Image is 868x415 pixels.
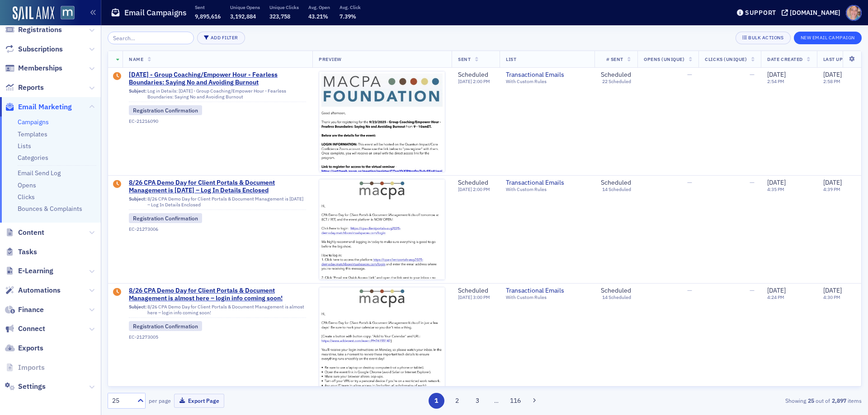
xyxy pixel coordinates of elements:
[473,186,490,192] span: 2:00 PM
[687,286,692,294] span: —
[308,4,330,10] p: Avg. Open
[606,56,623,62] span: # Sent
[506,79,588,84] div: With Custom Rules
[18,285,61,295] span: Automations
[490,396,503,405] span: …
[5,247,37,257] a: Tasks
[129,196,146,208] span: Subject:
[470,393,486,409] button: 3
[429,393,444,409] button: 1
[458,287,490,295] div: Scheduled
[13,6,54,21] img: SailAMX
[18,343,43,353] span: Exports
[602,187,631,192] div: 14 Scheduled
[767,186,784,192] time: 4:35 PM
[794,33,862,41] a: New Email Campaign
[197,32,245,44] button: Add Filter
[18,193,35,201] a: Clicks
[794,32,862,44] button: New Email Campaign
[54,6,75,21] a: View Homepage
[18,142,31,150] a: Lists
[5,285,61,295] a: Automations
[823,178,842,187] span: [DATE]
[846,5,862,21] span: Profile
[506,287,588,295] a: Transactional Emails
[767,56,802,62] span: Date Created
[195,13,221,20] span: 9,895,616
[5,228,44,238] a: Content
[129,226,306,232] div: EC-21273006
[687,70,692,79] span: —
[129,88,146,100] span: Subject:
[129,56,143,62] span: Name
[113,288,121,297] div: Draft
[506,71,588,79] span: Transactional Emails
[129,304,306,318] div: 8/26 CPA Demo Day for Client Portals & Document Management is almost here – login info coming soon!
[129,196,306,210] div: 8/26 CPA Demo Day for Client Portals & Document Management is [DATE] – Log In Details Enclosed
[129,88,306,102] div: Log in Details: [DATE] - Group Coaching/Empower Hour - Fearless Boundaries: Saying No and Avoidin...
[108,32,194,44] input: Search…
[458,179,490,187] div: Scheduled
[129,105,202,115] div: Registration Confirmation
[767,286,786,294] span: [DATE]
[319,71,445,348] img: email-preview-2967.jpeg
[823,286,842,294] span: [DATE]
[830,396,848,405] strong: 2,897
[18,266,53,276] span: E-Learning
[767,78,784,84] time: 2:54 PM
[18,44,63,54] span: Subscriptions
[18,305,44,315] span: Finance
[458,56,471,62] span: Sent
[18,102,72,112] span: Email Marketing
[5,44,63,54] a: Subscriptions
[174,394,224,408] button: Export Page
[230,4,260,10] p: Unique Opens
[113,180,121,189] div: Draft
[18,169,61,177] a: Email Send Log
[129,287,306,303] a: 8/26 CPA Demo Day for Client Portals & Document Management is almost here – login info coming soon!
[18,25,62,35] span: Registrations
[750,178,755,187] span: —
[823,70,842,79] span: [DATE]
[506,179,588,187] span: Transactional Emails
[767,178,786,187] span: [DATE]
[269,13,290,20] span: 323,758
[5,305,44,315] a: Finance
[18,181,36,189] a: Opens
[601,71,631,79] div: Scheduled
[5,83,44,93] a: Reports
[750,70,755,79] span: —
[124,7,187,18] h1: Email Campaigns
[18,154,48,162] a: Categories
[473,294,490,300] span: 3:00 PM
[458,71,490,79] div: Scheduled
[61,6,75,20] img: SailAMX
[129,321,202,331] div: Registration Confirmation
[750,286,755,294] span: —
[823,294,840,300] time: 4:30 PM
[18,324,45,334] span: Connect
[473,78,490,84] span: 2:00 PM
[129,71,306,87] a: [DATE] - Group Coaching/Empower Hour - Fearless Boundaries: Saying No and Avoiding Burnout
[18,205,82,213] a: Bounces & Complaints
[18,83,44,93] span: Reports
[129,179,306,195] a: 8/26 CPA Demo Day for Client Portals & Document Management is [DATE] – Log In Details Enclosed
[506,187,588,192] div: With Custom Rules
[308,13,328,20] span: 43.21%
[506,294,588,300] div: With Custom Rules
[508,393,524,409] button: 116
[18,63,62,73] span: Memberships
[736,32,790,44] button: Bulk Actions
[790,9,840,17] div: [DOMAIN_NAME]
[112,396,132,406] div: 25
[5,25,62,35] a: Registrations
[601,179,631,187] div: Scheduled
[129,334,306,340] div: EC-21273005
[823,186,840,192] time: 4:39 PM
[5,382,46,392] a: Settings
[5,63,62,73] a: Memberships
[5,102,72,112] a: Email Marketing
